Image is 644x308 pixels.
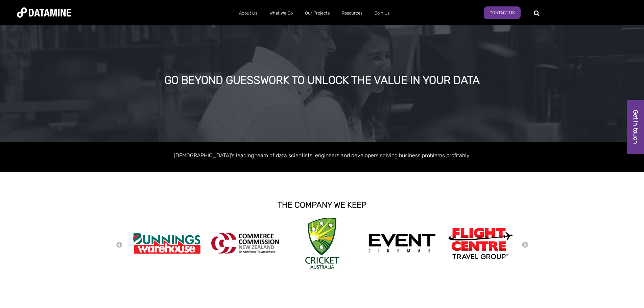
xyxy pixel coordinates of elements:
[211,233,279,254] img: commercecommission
[263,4,299,22] a: What We Do
[133,231,200,256] img: Bunnings Warehouse
[447,226,514,261] img: Flight Centre
[336,4,368,22] a: Resources
[305,218,339,269] img: Cricket Australia
[278,200,366,210] strong: THE COMPANY WE KEEP
[627,100,644,154] a: Get in touch
[484,6,521,19] a: Contact Us
[368,4,396,22] a: Join Us
[522,241,528,249] button: Next
[299,4,336,22] a: Our Projects
[233,4,263,22] a: About Us
[73,74,571,87] div: GO BEYOND GUESSWORK TO UNLOCK THE VALUE IN YOUR DATA
[129,151,515,160] p: [DEMOGRAPHIC_DATA]'s leading team of data scientists, engineers and developers solving business p...
[368,234,436,253] img: event cinemas
[17,7,71,18] img: Datamine
[116,241,123,249] button: Previous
